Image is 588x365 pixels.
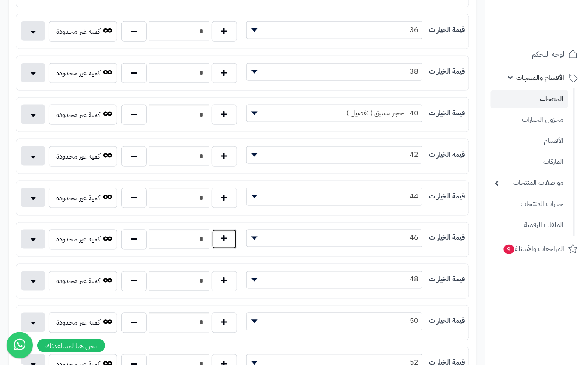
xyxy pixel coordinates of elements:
span: 44 [246,188,423,206]
span: 50 [247,315,422,328]
label: قيمة الخيارات [429,275,465,285]
a: المنتجات [491,90,568,108]
span: 40 - حجز مسبق ( تفصيل ) [247,106,422,120]
span: 42 [247,148,422,161]
a: خيارات المنتجات [491,195,568,213]
span: 36 [246,21,423,39]
label: قيمة الخيارات [429,25,465,35]
a: لوحة التحكم [491,44,583,65]
a: مخزون الخيارات [491,110,568,129]
span: 46 [246,230,423,247]
a: الماركات [491,152,568,171]
label: قيمة الخيارات [429,67,465,77]
span: 42 [246,146,423,164]
span: 50 [246,313,423,330]
span: 38 [246,63,423,81]
span: المراجعات والأسئلة [503,243,565,255]
span: 9 [504,245,514,254]
span: الأقسام والمنتجات [517,71,565,84]
label: قيمة الخيارات [429,150,465,160]
span: 40 - حجز مسبق ( تفصيل ) [246,105,423,122]
a: مواصفات المنتجات [491,174,568,192]
span: 48 [247,273,422,286]
span: 38 [247,65,422,78]
label: قيمة الخيارات [429,108,465,118]
a: الملفات الرقمية [491,216,568,234]
span: 44 [247,190,422,203]
span: 46 [247,231,422,245]
a: الأقسام [491,131,568,150]
a: المراجعات والأسئلة9 [491,238,583,259]
span: لوحة التحكم [532,48,565,60]
span: 48 [246,271,423,289]
span: 36 [247,23,422,36]
label: قيمة الخيارات [429,191,465,202]
label: قيمة الخيارات [429,233,465,243]
label: قيمة الخيارات [429,316,465,326]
